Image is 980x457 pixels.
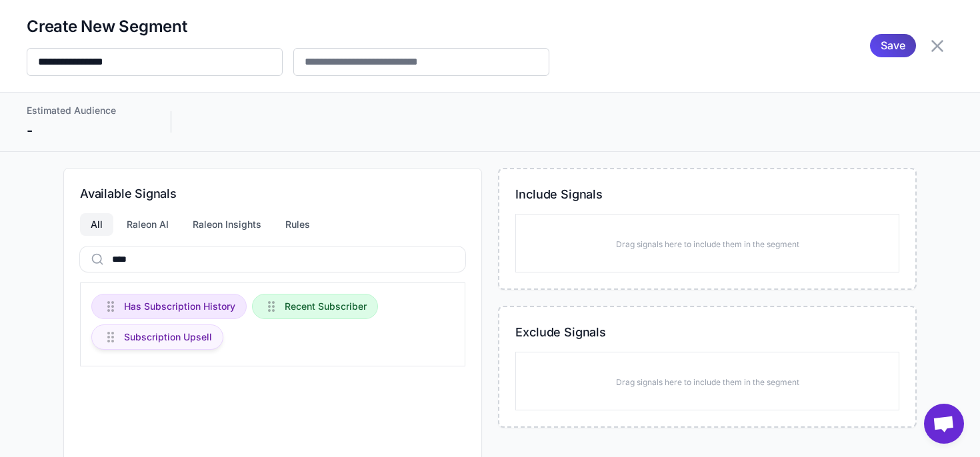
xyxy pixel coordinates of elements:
span: Has Subscription History [124,299,235,314]
h3: Exclude Signals [515,323,899,341]
p: Drag signals here to include them in the segment [616,238,799,250]
h3: Include Signals [515,185,899,203]
div: - [27,121,144,141]
div: Estimated Audience [27,103,144,118]
span: Subscription Upsell [124,330,212,344]
p: Drag signals here to include them in the segment [616,376,799,388]
div: All [80,213,113,236]
div: Raleon Insights [182,213,272,236]
a: Open chat [924,404,964,444]
div: Rules [275,213,321,236]
div: Raleon AI [116,213,179,236]
h3: Available Signals [80,185,465,203]
span: Recent Subscriber [285,299,367,314]
span: Save [881,34,905,57]
h2: Create New Segment [27,16,549,37]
